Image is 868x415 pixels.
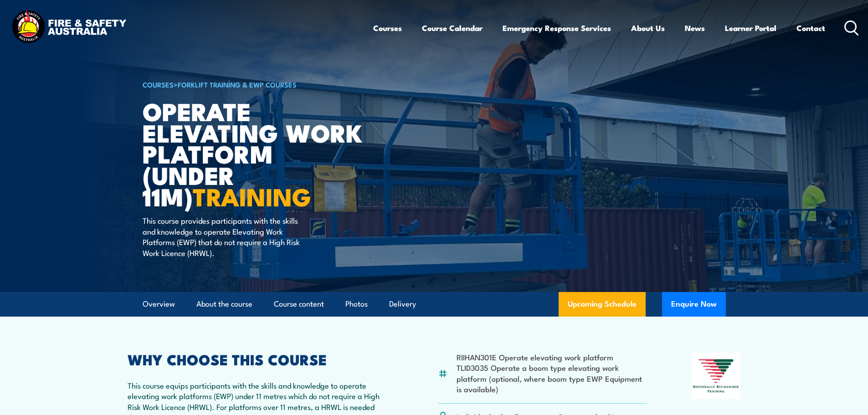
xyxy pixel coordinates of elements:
[143,292,175,316] a: Overview
[345,292,368,316] a: Photos
[389,292,416,316] a: Delivery
[143,79,368,90] h6: >
[631,16,665,40] a: About Us
[193,177,311,215] strong: TRAINING
[143,215,309,258] p: This course provides participants with the skills and knowledge to operate Elevating Work Platfor...
[128,353,394,365] h2: WHY CHOOSE THIS COURSE
[143,100,368,207] h1: Operate Elevating Work Platform (under 11m)
[725,16,776,40] a: Learner Portal
[373,16,402,40] a: Courses
[422,16,483,40] a: Course Calendar
[503,16,611,40] a: Emergency Response Services
[692,353,741,399] img: Nationally Recognised Training logo.
[178,79,297,89] a: Forklift Training & EWP Courses
[143,79,174,89] a: COURSES
[559,292,646,317] a: Upcoming Schedule
[457,362,647,394] li: TLID3035 Operate a boom type elevating work platform (optional, where boom type EWP Equipment is ...
[662,292,726,317] button: Enquire Now
[196,292,252,316] a: About the course
[796,16,825,40] a: Contact
[274,292,324,316] a: Course content
[685,16,705,40] a: News
[457,352,647,362] li: RIIHAN301E Operate elevating work platform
